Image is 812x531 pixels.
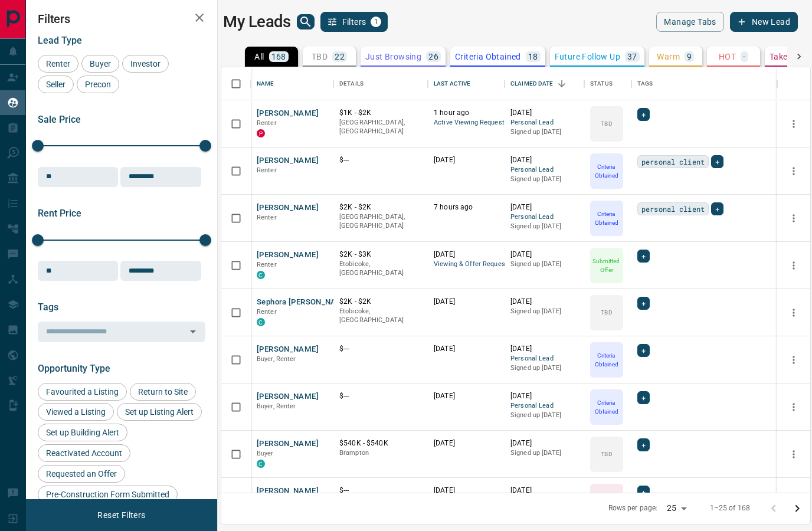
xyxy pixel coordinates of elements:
[510,486,578,496] p: [DATE]
[510,307,578,316] p: Signed up [DATE]
[257,129,265,137] div: property.ca
[81,55,119,73] div: Buyer
[257,250,319,261] button: [PERSON_NAME]
[38,55,78,73] div: Renter
[38,114,81,125] span: Sale Price
[510,438,578,448] p: [DATE]
[641,203,705,215] span: personal client
[591,257,622,274] p: Submitted Offer
[510,411,578,420] p: Signed up [DATE]
[554,76,570,92] button: Sort
[510,222,578,231] p: Signed up [DATE]
[42,448,126,458] span: Reactivated Account
[510,212,578,222] span: Personal Lead
[257,344,319,355] button: [PERSON_NAME]
[555,53,620,61] p: Future Follow Up
[591,398,622,416] p: Criteria Obtained
[257,271,265,279] div: condos.ca
[591,209,622,227] p: Criteria Obtained
[601,119,612,128] p: TBD
[510,297,578,307] p: [DATE]
[372,18,380,26] span: 1
[601,308,612,317] p: TBD
[117,403,202,421] div: Set up Listing Alert
[434,155,499,165] p: [DATE]
[715,203,719,215] span: +
[730,12,798,32] button: New Lead
[38,465,125,483] div: Requested an Offer
[510,363,578,373] p: Signed up [DATE]
[641,156,705,168] span: personal client
[785,398,803,416] button: more
[785,493,803,510] button: more
[251,67,333,100] div: Name
[637,438,650,451] div: +
[434,108,499,118] p: 1 hour ago
[257,318,265,326] div: condos.ca
[257,214,277,221] span: Renter
[121,407,198,417] span: Set up Listing Alert
[637,344,650,357] div: +
[339,155,422,165] p: $---
[428,67,505,100] div: Last Active
[257,460,265,468] div: condos.ca
[637,297,650,310] div: +
[90,505,153,525] button: Reset Filters
[510,127,578,137] p: Signed up [DATE]
[510,401,578,411] span: Personal Lead
[257,486,319,497] button: [PERSON_NAME]
[455,53,521,61] p: Criteria Obtained
[77,76,119,93] div: Precon
[434,67,470,100] div: Last Active
[42,407,110,417] span: Viewed a Listing
[42,387,123,396] span: Favourited a Listing
[637,108,650,121] div: +
[710,503,750,513] p: 1–25 of 168
[185,323,201,340] button: Open
[601,450,612,458] p: TBD
[339,212,422,231] p: [GEOGRAPHIC_DATA], [GEOGRAPHIC_DATA]
[434,250,499,260] p: [DATE]
[641,297,646,309] span: +
[656,12,723,32] button: Manage Tabs
[257,391,319,402] button: [PERSON_NAME]
[434,118,499,128] span: Active Viewing Request
[510,118,578,128] span: Personal Lead
[257,119,277,127] span: Renter
[785,445,803,463] button: more
[434,438,499,448] p: [DATE]
[38,363,110,374] span: Opportunity Type
[711,202,723,215] div: +
[510,108,578,118] p: [DATE]
[339,67,364,100] div: Details
[38,208,81,219] span: Rent Price
[785,497,809,520] button: Go to next page
[320,12,388,32] button: Filters1
[641,439,646,451] span: +
[434,260,499,270] span: Viewing & Offer Request
[297,14,315,29] button: search button
[38,383,127,401] div: Favourited a Listing
[641,345,646,356] span: +
[257,450,274,457] span: Buyer
[434,391,499,401] p: [DATE]
[637,67,653,100] div: Tags
[627,53,637,61] p: 37
[42,490,173,499] span: Pre-Construction Form Submitted
[122,55,169,73] div: Investor
[584,67,631,100] div: Status
[641,109,646,120] span: +
[339,344,422,354] p: $---
[510,67,554,100] div: Claimed Date
[223,12,291,31] h1: My Leads
[38,486,178,503] div: Pre-Construction Form Submitted
[505,67,584,100] div: Claimed Date
[590,67,613,100] div: Status
[434,486,499,496] p: [DATE]
[38,12,205,26] h2: Filters
[42,428,123,437] span: Set up Building Alert
[257,308,277,316] span: Renter
[42,80,70,89] span: Seller
[641,392,646,404] span: +
[510,391,578,401] p: [DATE]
